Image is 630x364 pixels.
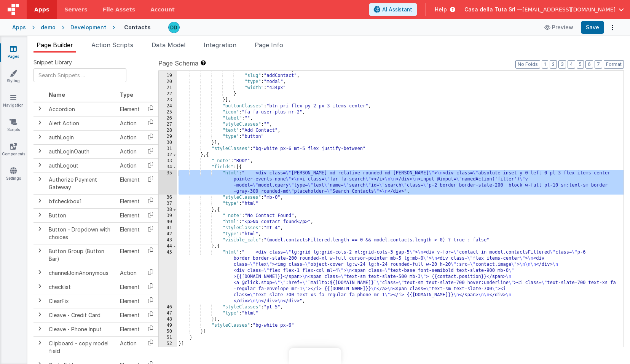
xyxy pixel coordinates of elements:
td: Action [117,266,143,280]
div: 41 [159,225,177,231]
button: Preview [540,21,578,34]
td: checklist [46,280,117,294]
div: 42 [159,231,177,237]
div: 49 [159,322,177,329]
span: Help [435,6,447,13]
button: 4 [568,60,575,69]
td: Accordion [46,102,117,117]
td: authLogin [46,130,117,144]
td: Element [117,244,143,266]
div: 46 [159,304,177,310]
button: 1 [542,60,548,69]
button: 3 [558,60,566,69]
td: Element [117,194,143,208]
div: 36 [159,195,177,201]
td: Element [117,308,143,322]
div: 26 [159,115,177,121]
div: 32 [159,152,177,158]
div: 24 [159,103,177,109]
button: 7 [595,60,602,69]
img: 5566de74795503dc7562e9a7bf0f5380 [169,22,179,33]
td: bfcheckbox1 [46,194,117,208]
div: 19 [159,73,177,79]
div: 39 [159,213,177,219]
div: 38 [159,207,177,213]
button: No Folds [515,60,540,69]
iframe: Marker.io feedback button [289,348,341,364]
td: Element [117,222,143,244]
td: Cleave - Phone Input [46,322,117,336]
div: 21 [159,85,177,91]
button: 5 [577,60,584,69]
span: Page Schema [158,59,198,68]
div: 33 [159,158,177,164]
h4: Contacts [124,24,151,30]
div: 52 [159,341,177,347]
span: Name [49,91,65,98]
span: Apps [34,6,49,13]
span: Integration [204,41,236,49]
div: Development [70,24,106,31]
span: [EMAIL_ADDRESS][DOMAIN_NAME] [522,6,616,13]
button: 6 [585,60,593,69]
input: Search Snippets ... [33,68,126,82]
td: Action [117,336,143,358]
td: Element [117,294,143,308]
span: Snippet Library [33,59,72,66]
td: Element [117,208,143,222]
div: 27 [159,121,177,128]
div: 22 [159,91,177,97]
span: Servers [64,6,87,13]
td: Button Group (Button Bar) [46,244,117,266]
span: Page Info [255,41,283,49]
div: 48 [159,316,177,322]
td: Element [117,172,143,194]
td: Cleave - Credit Card [46,308,117,322]
div: 51 [159,335,177,341]
div: 30 [159,140,177,146]
td: Action [117,158,143,172]
td: Action [117,144,143,158]
div: 47 [159,310,177,316]
div: 35 [159,170,177,195]
td: ClearFix [46,294,117,308]
td: Action [117,116,143,130]
button: Save [581,21,604,34]
td: authLoginOauth [46,144,117,158]
div: 44 [159,243,177,249]
div: 37 [159,201,177,207]
span: Page Builder [37,41,73,49]
div: 23 [159,97,177,103]
div: 40 [159,219,177,225]
td: Clipboard - copy model field [46,336,117,358]
button: Casa della Tuta Srl — [EMAIL_ADDRESS][DOMAIN_NAME] [464,6,624,13]
button: Options [607,22,618,33]
td: Alert Action [46,116,117,130]
td: Element [117,102,143,117]
div: 31 [159,146,177,152]
span: Data Model [152,41,185,49]
td: channelJoinAnonymous [46,266,117,280]
span: File Assets [103,6,136,13]
td: Authorize Payment Gateway [46,172,117,194]
td: Element [117,322,143,336]
td: Action [117,130,143,144]
span: Action Scripts [91,41,133,49]
div: 45 [159,249,177,304]
span: Casa della Tuta Srl — [464,6,522,13]
button: Format [604,60,624,69]
div: 25 [159,109,177,115]
div: demo [41,24,56,31]
td: authLogout [46,158,117,172]
td: Button - Dropdown with choices [46,222,117,244]
span: AI Assistant [382,6,412,13]
span: Type [120,91,133,98]
div: Apps [12,24,26,31]
div: 34 [159,164,177,170]
div: 20 [159,79,177,85]
div: 50 [159,329,177,335]
button: AI Assistant [369,3,417,16]
td: Element [117,280,143,294]
button: 2 [550,60,557,69]
div: 43 [159,237,177,243]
